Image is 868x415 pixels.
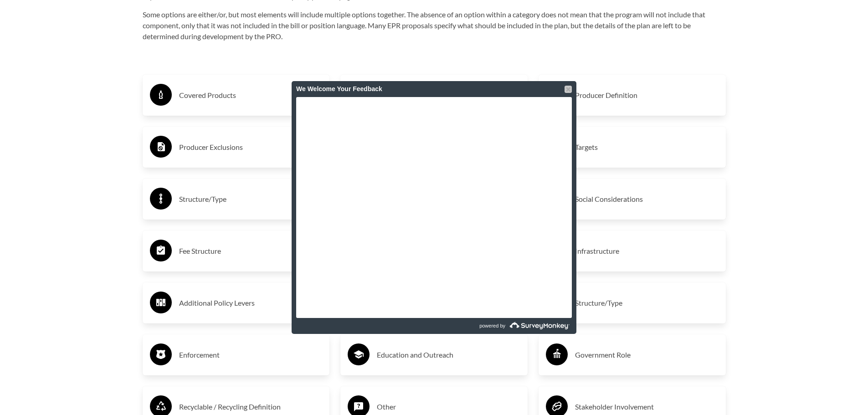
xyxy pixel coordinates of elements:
[179,296,323,310] h3: Additional Policy Levers
[575,296,719,310] h3: Structure/Type
[575,192,719,206] h3: Social Considerations
[479,318,505,334] span: powered by
[179,88,323,102] h3: Covered Products
[575,88,719,102] h3: Producer Definition
[575,244,719,258] h3: Infrastructure
[435,318,572,334] a: powered by
[179,192,323,206] h3: Structure/Type
[575,348,719,362] h3: Government Role
[179,244,323,258] h3: Fee Structure
[575,400,719,414] h3: Stakeholder Involvement
[296,81,572,97] div: We Welcome Your Feedback
[377,400,520,414] h3: Other
[377,348,520,362] h3: Education and Outreach
[143,9,726,42] p: Some options are either/or, but most elements will include multiple options together. The absence...
[179,348,323,362] h3: Enforcement
[575,140,719,154] h3: Targets
[179,400,323,414] h3: Recyclable / Recycling Definition
[179,140,323,154] h3: Producer Exclusions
